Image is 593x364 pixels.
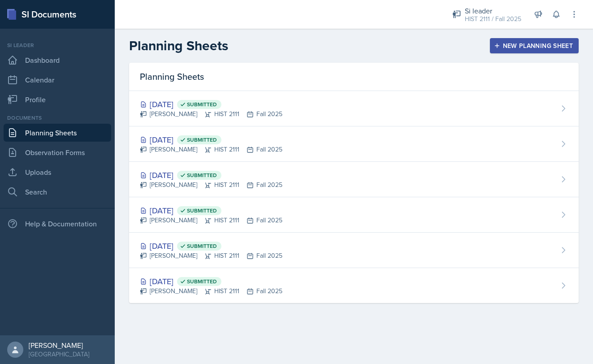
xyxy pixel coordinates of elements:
div: [DATE] [140,204,282,217]
div: Documents [4,114,111,122]
span: Submitted [187,278,217,285]
a: [DATE] Submitted [PERSON_NAME]HIST 2111Fall 2025 [129,268,579,303]
a: [DATE] Submitted [PERSON_NAME]HIST 2111Fall 2025 [129,233,579,268]
a: Dashboard [4,51,111,69]
a: Uploads [4,163,111,181]
a: [DATE] Submitted [PERSON_NAME]HIST 2111Fall 2025 [129,91,579,126]
div: Help & Documentation [4,215,111,233]
h2: Planning Sheets [129,38,228,54]
div: [PERSON_NAME] [29,341,89,350]
span: Submitted [187,207,217,214]
a: [DATE] Submitted [PERSON_NAME]HIST 2111Fall 2025 [129,162,579,197]
span: Submitted [187,101,217,108]
div: [PERSON_NAME] HIST 2111 Fall 2025 [140,145,282,154]
a: Planning Sheets [4,124,111,142]
span: Submitted [187,136,217,143]
div: [PERSON_NAME] HIST 2111 Fall 2025 [140,251,282,260]
button: New Planning Sheet [490,38,579,53]
div: Si leader [4,41,111,49]
span: Submitted [187,243,217,250]
span: Submitted [187,172,217,179]
div: [DATE] [140,275,282,287]
div: [PERSON_NAME] HIST 2111 Fall 2025 [140,286,282,296]
div: [DATE] [140,134,282,146]
div: [PERSON_NAME] HIST 2111 Fall 2025 [140,109,282,119]
div: [DATE] [140,240,282,252]
div: [PERSON_NAME] HIST 2111 Fall 2025 [140,180,282,190]
a: [DATE] Submitted [PERSON_NAME]HIST 2111Fall 2025 [129,197,579,233]
div: [DATE] [140,169,282,181]
div: Si leader [465,5,521,16]
div: [DATE] [140,98,282,110]
a: Search [4,183,111,201]
a: Observation Forms [4,143,111,161]
a: [DATE] Submitted [PERSON_NAME]HIST 2111Fall 2025 [129,126,579,162]
div: HIST 2111 / Fall 2025 [465,14,521,24]
div: [PERSON_NAME] HIST 2111 Fall 2025 [140,216,282,225]
a: Calendar [4,71,111,89]
div: New Planning Sheet [496,42,573,49]
div: [GEOGRAPHIC_DATA] [29,350,89,359]
a: Profile [4,91,111,108]
div: Planning Sheets [129,63,579,91]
